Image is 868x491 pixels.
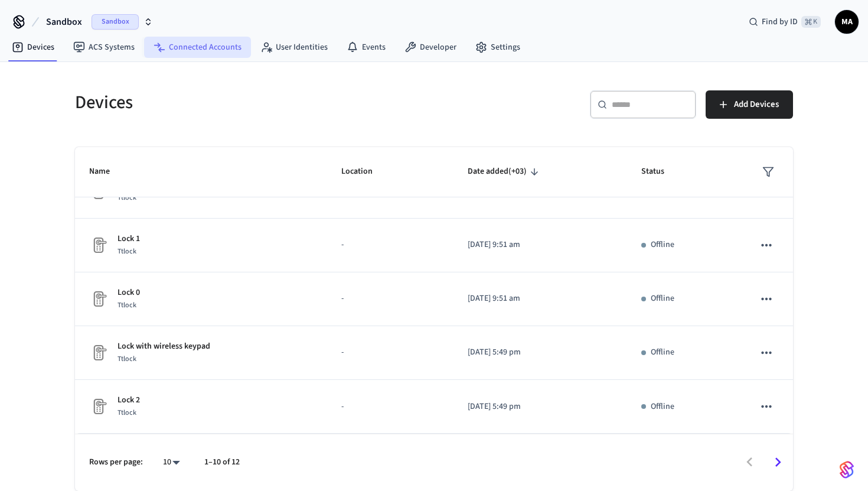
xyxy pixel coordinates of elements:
span: Name [89,162,125,181]
p: [DATE] 5:49 pm [468,401,613,413]
p: Offline [651,292,674,305]
p: Offline [651,346,674,359]
p: [DATE] 9:51 am [468,292,613,305]
a: ACS Systems [64,37,144,58]
h5: Devices [75,90,427,115]
span: Ttlock [118,354,136,364]
p: - [341,401,439,413]
p: - [341,346,439,359]
span: Status [641,162,680,181]
span: Date added(+03) [468,162,542,181]
span: Ttlock [118,408,136,418]
a: Developer [395,37,466,58]
button: Go to next page [764,448,792,476]
p: Lock with wireless keypad [118,340,210,353]
p: Offline [651,239,674,251]
a: User Identities [251,37,337,58]
div: 10 [157,454,185,471]
div: Find by ID⌘ K [739,11,830,32]
p: - [341,292,439,305]
img: Placeholder Lock Image [89,290,108,308]
p: Rows per page: [89,456,143,469]
span: Find by ID [762,16,798,28]
a: Devices [2,37,64,58]
span: Ttlock [118,246,136,256]
p: Lock 2 [118,394,140,407]
span: Ttlock [118,193,136,203]
p: 1–10 of 12 [204,456,240,469]
img: Placeholder Lock Image [89,236,108,255]
span: Sandbox [46,15,82,29]
p: Lock 0 [118,287,140,299]
p: Lock 1 [118,233,140,245]
span: Location [341,162,388,181]
span: ⌘ K [801,16,821,28]
p: - [341,239,439,251]
p: [DATE] 9:51 am [468,239,613,251]
p: Offline [651,401,674,413]
button: Add Devices [706,90,793,119]
button: MA [835,10,859,34]
span: Ttlock [118,300,136,310]
img: Placeholder Lock Image [89,397,108,416]
a: Connected Accounts [144,37,251,58]
img: Placeholder Lock Image [89,343,108,362]
span: Add Devices [734,97,779,112]
a: Settings [466,37,530,58]
p: [DATE] 5:49 pm [468,346,613,359]
span: Sandbox [92,14,139,30]
span: MA [836,11,857,32]
a: Events [337,37,395,58]
img: SeamLogoGradient.69752ec5.svg [840,460,854,479]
